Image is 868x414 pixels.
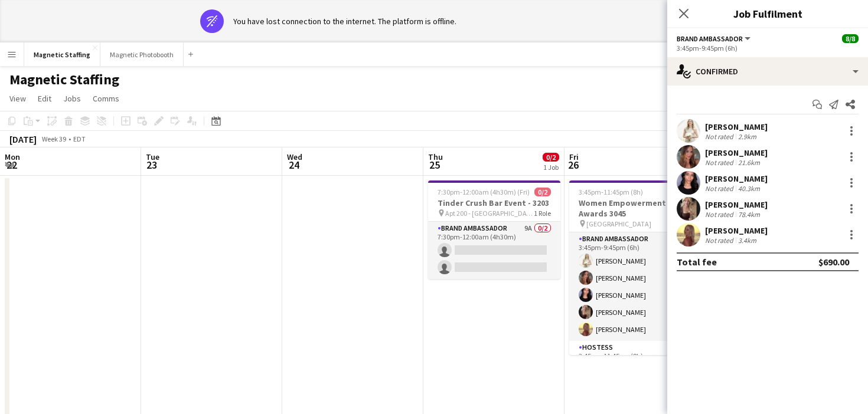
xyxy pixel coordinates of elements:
div: [PERSON_NAME] [705,173,768,184]
span: Comms [93,93,119,104]
app-card-role: Brand Ambassador5/53:45pm-9:45pm (6h)[PERSON_NAME][PERSON_NAME][PERSON_NAME][PERSON_NAME][PERSON_... [569,232,701,341]
span: 1 Role [534,209,551,218]
span: 26 [567,158,579,172]
div: EDT [73,134,86,143]
h1: Magnetic Staffing [9,71,119,88]
h3: Women Empowerment Awards 3045 [569,198,701,219]
div: [DATE] [9,133,37,145]
div: 21.6km [736,158,762,167]
div: [PERSON_NAME] [705,147,768,158]
a: Edit [33,91,56,106]
span: Brand Ambassador [677,34,743,43]
a: Comms [88,91,124,106]
span: Tue [146,152,159,162]
div: 3.4km [736,236,759,245]
button: Magnetic Photobooth [100,43,184,66]
div: 3:45pm-9:45pm (6h) [677,44,859,52]
span: 0/2 [543,153,559,162]
app-job-card: 7:30pm-12:00am (4h30m) (Fri)0/2Tinder Crush Bar Event - 3203 Apt 200 - [GEOGRAPHIC_DATA]1 RoleBra... [428,180,560,279]
app-card-role: Brand Ambassador9A0/27:30pm-12:00am (4h30m) [428,222,560,279]
span: [GEOGRAPHIC_DATA] [586,219,651,228]
span: 7:30pm-12:00am (4h30m) (Fri) [438,188,530,196]
span: Thu [428,152,443,162]
div: [PERSON_NAME] [705,199,768,210]
div: Not rated [705,184,736,193]
span: Mon [5,152,20,162]
span: 0/2 [534,188,551,196]
div: $690.00 [818,256,849,268]
div: Not rated [705,132,736,141]
a: Jobs [58,91,86,106]
span: 3:45pm-11:45pm (8h) [579,188,643,196]
span: Wed [287,152,302,162]
a: View [5,91,31,106]
div: Not rated [705,158,736,167]
div: Not rated [705,236,736,245]
div: [PERSON_NAME] [705,121,768,132]
button: Magnetic Staffing [24,43,100,66]
h3: Job Fulfilment [667,6,868,21]
span: Week 39 [39,134,68,143]
div: You have lost connection to the internet. The platform is offline. [233,16,456,27]
span: View [9,93,26,104]
span: 23 [144,158,159,172]
span: Apt 200 - [GEOGRAPHIC_DATA] [445,209,534,218]
span: Edit [38,93,51,104]
div: [PERSON_NAME] [705,225,768,236]
span: 25 [426,158,443,172]
div: Not rated [705,210,736,219]
app-job-card: 3:45pm-11:45pm (8h)8/8Women Empowerment Awards 3045 [GEOGRAPHIC_DATA]2 RolesBrand Ambassador5/53:... [569,180,701,355]
span: Fri [569,152,579,162]
div: 2.9km [736,132,759,141]
div: Confirmed [667,57,868,86]
button: Brand Ambassador [677,34,752,43]
div: Total fee [677,256,717,268]
span: 22 [3,158,20,172]
div: 78.4km [736,210,762,219]
div: 1 Job [543,163,559,172]
h3: Tinder Crush Bar Event - 3203 [428,198,560,208]
span: Jobs [63,93,81,104]
span: 24 [285,158,302,172]
div: 40.3km [736,184,762,193]
span: 8/8 [842,34,859,43]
